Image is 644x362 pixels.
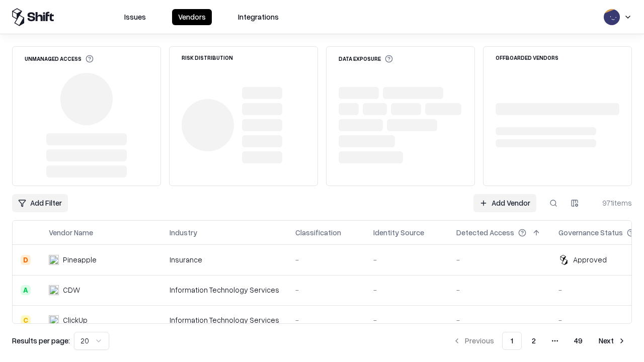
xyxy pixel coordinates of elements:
[295,285,357,295] div: -
[593,332,632,350] button: Next
[456,315,542,325] div: -
[118,9,152,25] button: Issues
[12,194,68,212] button: Add Filter
[170,285,279,295] div: Information Technology Services
[49,285,59,295] img: CDW
[232,9,285,25] button: Integrations
[295,315,357,325] div: -
[524,332,544,350] button: 2
[573,254,607,265] div: Approved
[172,9,212,25] button: Vendors
[447,332,632,350] nav: pagination
[373,315,440,325] div: -
[21,285,31,295] div: A
[170,254,279,265] div: Insurance
[49,255,59,265] img: Pineapple
[502,332,522,350] button: 1
[373,285,440,295] div: -
[558,227,623,238] div: Governance Status
[566,332,591,350] button: 49
[295,254,357,265] div: -
[25,55,94,63] div: Unmanaged Access
[592,198,632,208] div: 971 items
[170,315,279,325] div: Information Technology Services
[456,254,542,265] div: -
[295,227,341,238] div: Classification
[12,335,70,346] p: Results per page:
[373,254,440,265] div: -
[373,227,424,238] div: Identity Source
[182,55,233,60] div: Risk Distribution
[63,285,80,295] div: CDW
[496,55,558,60] div: Offboarded Vendors
[21,255,31,265] div: D
[49,227,93,238] div: Vendor Name
[63,315,88,325] div: ClickUp
[21,315,31,325] div: C
[456,285,542,295] div: -
[456,227,514,238] div: Detected Access
[339,55,393,63] div: Data Exposure
[49,315,59,325] img: ClickUp
[63,254,97,265] div: Pineapple
[473,194,536,212] a: Add Vendor
[170,227,197,238] div: Industry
